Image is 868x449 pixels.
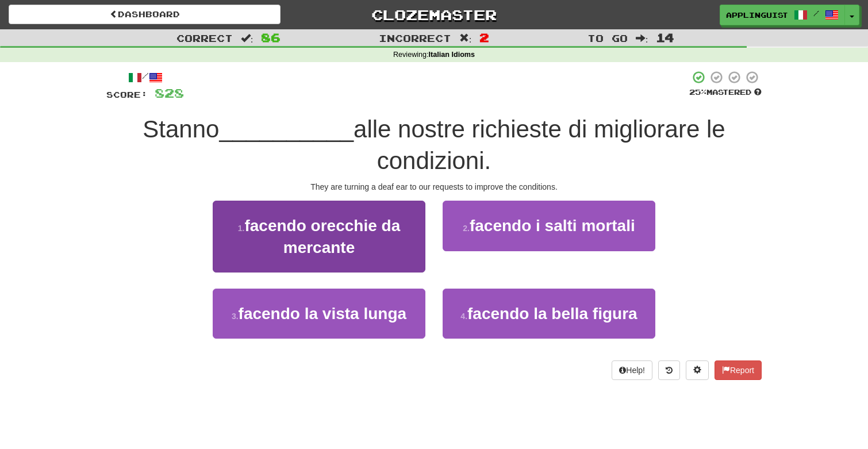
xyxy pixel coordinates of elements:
div: / [106,70,184,85]
small: 2 . [463,224,470,233]
span: Correct [176,32,233,44]
span: 25 % [689,87,706,97]
small: 4 . [460,312,467,321]
button: Help! [612,360,652,380]
a: Applinguist / [720,5,845,25]
a: Clozemaster [298,5,570,25]
span: 2 [479,30,489,44]
span: 14 [656,30,674,44]
span: facendo i salti mortali [470,217,635,235]
div: They are turning a deaf ear to our requests to improve the conditions. [106,181,762,193]
button: 4.facendo la bella figura [443,289,655,339]
button: 3.facendo la vista lunga [213,289,425,339]
button: Round history (alt+y) [658,360,680,380]
span: : [636,33,648,43]
span: Score: [106,90,148,99]
span: : [241,33,254,43]
span: __________ [219,116,354,143]
div: Mastered [689,87,762,98]
span: Applinguist [726,10,788,20]
span: Stanno [143,116,219,143]
small: 1 . [238,224,245,233]
span: facendo la vista lunga [239,305,407,323]
span: Incorrect [379,32,451,44]
span: 828 [155,86,184,100]
button: Report [715,360,762,380]
span: alle nostre richieste di migliorare le condizioni. [354,116,725,174]
span: facendo la bella figura [467,305,637,323]
strong: Italian Idioms [429,51,475,59]
span: / [813,9,819,17]
button: 2.facendo i salti mortali [443,201,655,251]
span: facendo orecchie da mercante [244,217,400,256]
span: : [459,33,472,43]
a: Dashboard [9,5,281,24]
small: 3 . [232,312,239,321]
span: 86 [261,30,281,44]
span: To go [587,32,628,44]
button: 1.facendo orecchie da mercante [213,201,425,273]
